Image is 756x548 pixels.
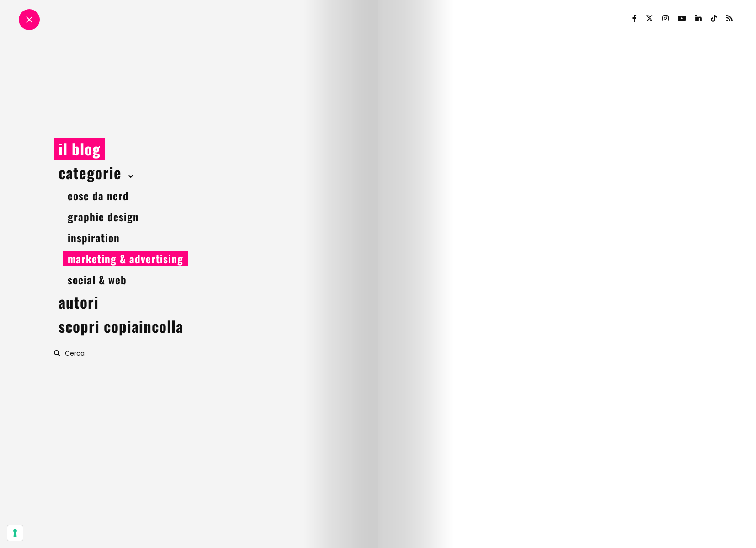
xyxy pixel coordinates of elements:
a: marketing & advertising [63,251,188,266]
button: Le tue preferenze relative al consenso per le tecnologie di tracciamento [7,525,23,541]
a: scopri copiaincolla [54,315,188,337]
a: categorie [54,161,126,184]
a: inspiration [63,230,124,245]
a: autori [54,291,103,313]
a: social & web [63,272,131,287]
a: il blog [54,138,105,160]
a: cose da nerd [63,188,133,203]
a: Cerca [54,349,85,358]
a: graphic design [63,209,144,224]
